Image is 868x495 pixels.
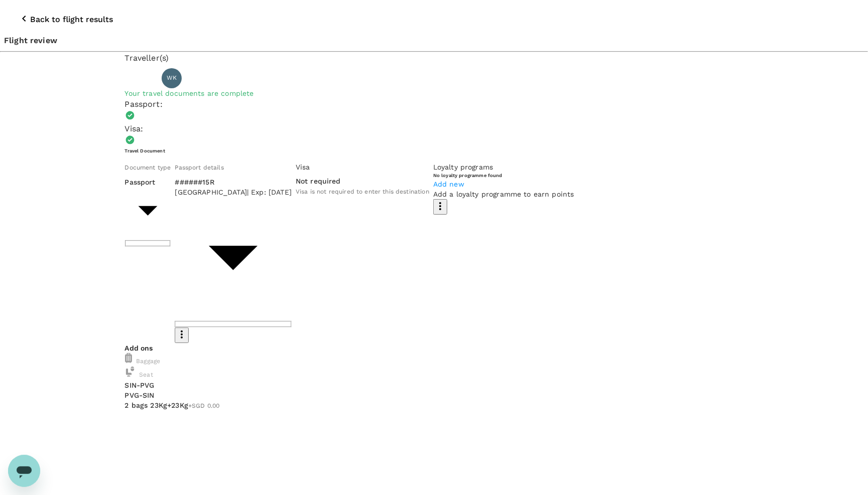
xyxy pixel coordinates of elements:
span: Passport details [175,164,223,171]
p: SIN - PVG [125,380,743,390]
span: Add new [433,180,464,188]
p: [PERSON_NAME] Koh [186,72,272,84]
p: Visa : [125,123,743,135]
iframe: Button to launch messaging window, conversation in progress [8,455,40,487]
span: [GEOGRAPHIC_DATA] | Exp: [DATE] [175,188,292,196]
p: Passport : [125,98,743,110]
span: Visa is not required to enter this destination [296,188,429,195]
p: ######15R [175,177,292,187]
span: +SGD 0.00 [188,402,219,409]
p: Passport [125,177,171,187]
div: ######15R[GEOGRAPHIC_DATA]| Exp: [DATE] [175,177,292,197]
p: Not required [296,176,429,186]
p: Flight review [4,35,864,47]
div: 2 bags 23Kg+23Kg+SGD 0.00 [125,400,743,411]
button: Back to flight results [4,5,127,35]
span: Visa [296,163,310,171]
h6: Travel Document [125,147,743,154]
span: Add a loyalty programme to earn points [433,190,574,198]
p: Traveller 1 : [125,73,158,83]
p: Traveller(s) [125,52,743,64]
img: baggage-icon [125,367,135,377]
img: baggage-icon [125,353,132,363]
span: Document type [125,164,171,171]
p: Back to flight results [30,14,113,26]
span: 2 bags 23Kg+23Kg [125,401,188,409]
span: WK [167,73,177,83]
p: PVG - SIN [125,390,743,400]
span: Your travel documents are complete [125,89,254,97]
h6: No loyalty programme found [433,172,574,179]
span: Loyalty programs [433,163,493,171]
div: Seat [125,367,743,380]
p: Add ons [125,343,743,353]
div: Baggage [125,353,743,367]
